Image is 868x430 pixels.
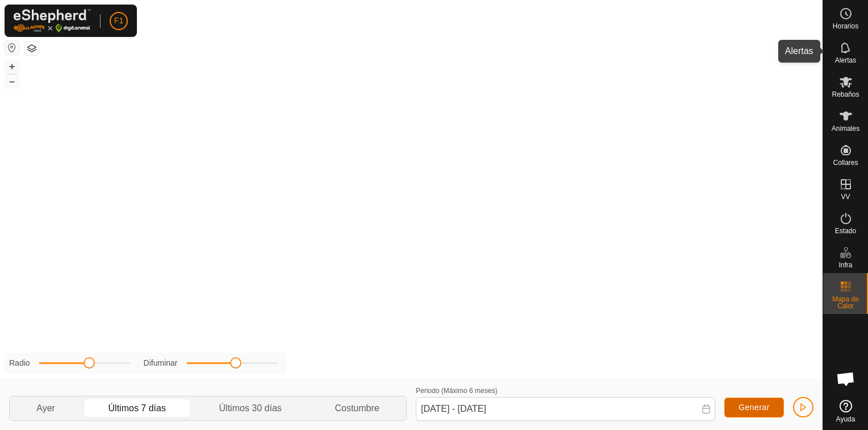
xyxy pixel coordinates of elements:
span: VV [841,193,850,200]
span: Ayer [36,402,55,415]
img: Logotipo Gallagher [14,9,91,32]
span: Horarios [833,23,858,30]
a: Contáctenos [432,364,470,374]
span: Ayuda [836,416,856,423]
span: Infra [838,262,852,268]
label: Difuminar [144,357,178,369]
span: Costumbre [335,402,379,415]
span: Mapa de Calor [826,296,865,309]
span: Collares [833,159,858,166]
span: Rebaños [832,91,859,98]
span: F1 [114,15,123,27]
a: Ayuda [823,395,868,427]
button: + [5,60,19,73]
span: Animales [832,125,859,132]
label: Radio [9,357,30,369]
span: Últimos 30 días [219,402,282,415]
button: Capas del Mapa [25,42,39,55]
button: – [5,75,19,88]
span: Estado [835,228,856,234]
label: Periodo (Máximo 6 meses) [416,387,497,395]
a: Chat abierto [829,362,863,396]
a: Política de Privacidad [353,364,418,374]
span: Generar [738,403,770,412]
button: Generar [724,398,784,417]
span: Alertas [835,57,856,64]
button: Restablecer Mapa [5,41,19,55]
span: Últimos 7 días [108,402,166,415]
